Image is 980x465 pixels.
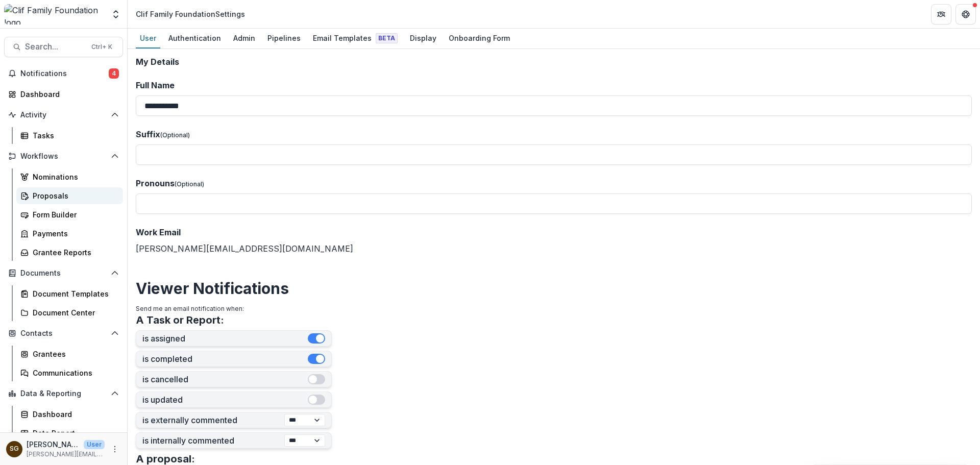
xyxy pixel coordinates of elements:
[109,443,121,455] button: More
[16,225,123,242] a: Payments
[136,31,160,45] div: User
[229,31,259,45] div: Admin
[4,65,123,82] button: Notifications4
[142,436,284,446] label: is internally commented
[136,279,972,298] h2: Viewer Notifications
[4,107,123,123] button: Open Activity
[4,385,123,402] button: Open Data & Reporting
[20,89,115,100] div: Dashboard
[16,406,123,423] a: Dashboard
[16,244,123,261] a: Grantee Reports
[33,190,115,201] div: Proposals
[136,226,972,255] div: [PERSON_NAME][EMAIL_ADDRESS][DOMAIN_NAME]
[136,178,175,188] span: Pronouns
[309,31,402,45] div: Email Templates
[164,29,225,48] a: Authentication
[136,29,160,48] a: User
[132,7,249,21] nav: breadcrumb
[109,4,123,25] button: Open entity switcher
[33,428,115,438] div: Data Report
[136,314,224,326] h3: A Task or Report:
[16,127,123,144] a: Tasks
[16,285,123,302] a: Document Templates
[136,227,181,237] span: Work Email
[4,325,123,341] button: Open Contacts
[20,329,107,338] span: Contacts
[109,68,119,79] span: 4
[20,152,107,161] span: Workflows
[16,425,123,442] a: Data Report
[4,4,105,25] img: Clif Family Foundation logo
[33,288,115,299] div: Document Templates
[160,131,190,139] span: (Optional)
[164,31,225,45] div: Authentication
[142,395,308,405] label: is updated
[406,29,440,48] a: Display
[16,206,123,223] a: Form Builder
[33,209,115,220] div: Form Builder
[931,4,951,25] button: Partners
[25,42,85,52] span: Search...
[406,31,440,45] div: Display
[263,29,305,48] a: Pipelines
[175,180,204,188] span: (Optional)
[142,375,308,384] label: is cancelled
[27,439,80,450] p: [PERSON_NAME]
[33,228,115,239] div: Payments
[10,446,19,452] div: Sarah Grady
[136,305,244,312] span: Send me an email notification when:
[16,304,123,321] a: Document Center
[4,37,123,57] button: Search...
[33,349,115,359] div: Grantees
[20,111,107,119] span: Activity
[4,148,123,164] button: Open Workflows
[136,9,245,19] div: Clif Family Foundation Settings
[20,269,107,278] span: Documents
[33,307,115,318] div: Document Center
[33,172,115,182] div: Nominations
[142,354,308,364] label: is completed
[4,86,123,103] a: Dashboard
[263,31,305,45] div: Pipelines
[16,187,123,204] a: Proposals
[16,168,123,185] a: Nominations
[229,29,259,48] a: Admin
[445,31,514,45] div: Onboarding Form
[376,33,398,43] span: Beta
[445,29,514,48] a: Onboarding Form
[136,57,972,67] h2: My Details
[136,453,195,465] h3: A proposal:
[142,334,308,344] label: is assigned
[4,265,123,281] button: Open Documents
[33,130,115,141] div: Tasks
[20,389,107,398] span: Data & Reporting
[16,364,123,381] a: Communications
[136,80,175,90] span: Full Name
[89,41,114,53] div: Ctrl + K
[955,4,976,25] button: Get Help
[27,450,105,459] p: [PERSON_NAME][EMAIL_ADDRESS][DOMAIN_NAME]
[33,247,115,258] div: Grantee Reports
[84,440,105,449] p: User
[33,368,115,378] div: Communications
[142,415,284,425] label: is externally commented
[136,129,160,139] span: Suffix
[33,409,115,420] div: Dashboard
[20,69,109,78] span: Notifications
[309,29,402,48] a: Email Templates Beta
[16,346,123,362] a: Grantees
